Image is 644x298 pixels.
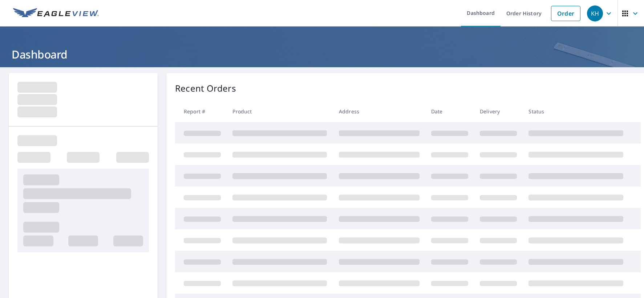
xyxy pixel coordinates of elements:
[175,101,227,122] th: Report #
[9,47,635,62] h1: Dashboard
[333,101,425,122] th: Address
[587,5,603,21] div: KH
[551,6,580,21] a: Order
[523,101,629,122] th: Status
[13,8,99,19] img: EV Logo
[474,101,523,122] th: Delivery
[175,82,236,95] p: Recent Orders
[227,101,333,122] th: Product
[425,101,474,122] th: Date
